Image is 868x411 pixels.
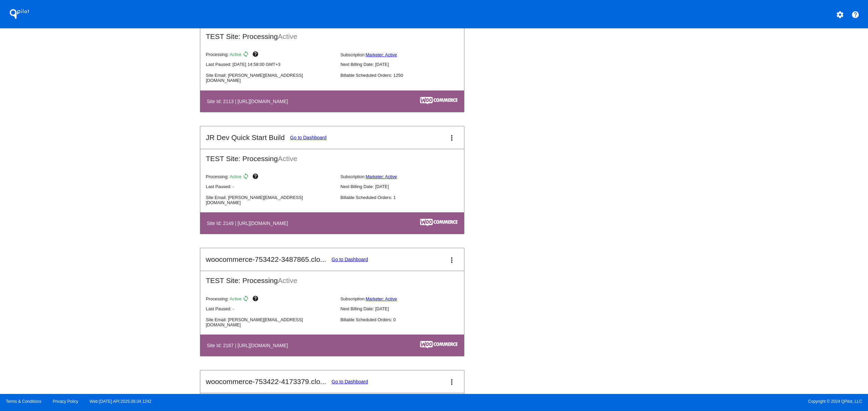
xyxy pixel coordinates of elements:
a: Marketer: Active [366,296,397,301]
span: Active [278,277,297,284]
a: Privacy Policy [53,399,78,404]
span: Active [278,32,297,40]
h2: TEST Site: Processing [200,271,464,285]
img: c53aa0e5-ae75-48aa-9bee-956650975ee5 [420,97,458,104]
span: Active [230,174,242,179]
h2: woocommerce-753422-3487865.clo... [206,255,326,264]
span: Active [278,155,297,162]
span: Active [230,52,242,57]
a: Terms & Conditions [6,399,41,404]
p: Subscription: [341,52,469,57]
p: Processing: [206,295,335,303]
h2: woocommerce-753422-4173379.clo... [206,378,326,386]
h4: Site Id: 2149 | [URL][DOMAIN_NAME] [207,221,291,226]
p: Site Email: [PERSON_NAME][EMAIL_ADDRESS][DOMAIN_NAME] [206,317,335,327]
img: c53aa0e5-ae75-48aa-9bee-956650975ee5 [420,219,458,226]
mat-icon: settings [836,11,844,19]
p: Last Paused: - [206,184,335,189]
mat-icon: help [252,51,260,59]
a: Go to Dashboard [332,257,368,262]
p: Site Email: [PERSON_NAME][EMAIL_ADDRESS][DOMAIN_NAME] [206,73,335,83]
img: c53aa0e5-ae75-48aa-9bee-956650975ee5 [420,341,458,349]
a: Marketer: Active [366,52,397,57]
h4: Site Id: 2167 | [URL][DOMAIN_NAME] [207,343,291,348]
p: Next Billing Date: [DATE] [341,62,469,67]
a: Go to Dashboard [290,135,327,140]
p: Site Email: [PERSON_NAME][EMAIL_ADDRESS][DOMAIN_NAME] [206,195,335,205]
mat-icon: more_vert [448,256,456,264]
h2: TEST Site: Processing [200,27,464,41]
h2: TEST Site: Processing [200,393,464,407]
p: Billable Scheduled Orders: 1250 [341,73,469,78]
h2: JR Dev Quick Start Build [206,133,285,142]
a: Go to Dashboard [332,379,368,384]
p: Processing: [206,51,335,59]
a: Marketer: Active [366,174,397,179]
h1: QPilot [6,7,33,21]
p: Subscription: [341,174,469,179]
p: Processing: [206,173,335,181]
mat-icon: more_vert [448,134,456,142]
span: Active [230,296,242,301]
p: Last Paused: - [206,306,335,311]
p: Last Paused: [DATE] 14:58:00 GMT+3 [206,62,335,67]
p: Subscription: [341,296,469,301]
mat-icon: sync [243,295,251,303]
p: Next Billing Date: [DATE] [341,306,469,311]
mat-icon: help [252,295,260,303]
p: Billable Scheduled Orders: 0 [341,317,469,322]
p: Next Billing Date: [DATE] [341,184,469,189]
mat-icon: sync [243,51,251,59]
mat-icon: sync [243,173,251,181]
mat-icon: more_vert [448,378,456,386]
mat-icon: help [851,11,859,19]
p: Billable Scheduled Orders: 1 [341,195,469,200]
span: Copyright © 2024 QPilot, LLC [440,399,862,404]
a: Web:[DATE] API:2025.09.04.1242 [90,399,151,404]
h2: TEST Site: Processing [200,149,464,163]
h4: Site Id: 2113 | [URL][DOMAIN_NAME] [207,99,291,104]
mat-icon: help [252,173,260,181]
